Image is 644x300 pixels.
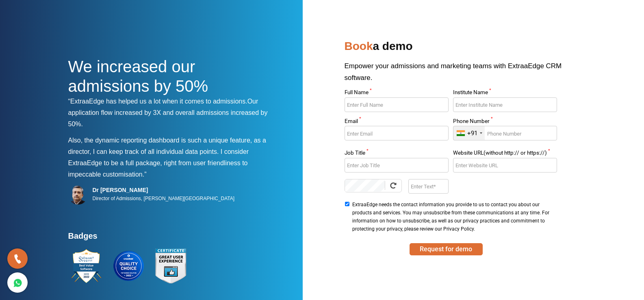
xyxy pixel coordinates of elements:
[68,137,266,155] span: Also, the dynamic reporting dashboard is such a unique feature, as a director, I can keep track o...
[68,148,249,178] span: I consider ExtraaEdge to be a full package, right from user friendliness to impeccable customisat...
[345,60,576,90] p: Empower your admissions and marketing teams with ExtraaEdge CRM software.
[453,126,557,140] input: Enter Phone Number
[93,194,235,203] p: Director of Admissions, [PERSON_NAME][GEOGRAPHIC_DATA]
[408,179,449,194] input: Enter Text
[345,158,449,173] input: Enter Job Title
[453,158,557,173] input: Enter Website URL
[93,186,235,194] h5: Dr [PERSON_NAME]
[345,40,373,52] span: Book
[68,98,268,127] span: Our application flow increased by 3X and overall admissions increased by 50%.
[352,201,555,233] span: ExtraaEdge needs the contact information you provide to us to contact you about our products and ...
[68,98,247,105] span: “ExtraaEdge has helped us a lot when it comes to admissions.
[410,243,483,255] button: SUBMIT
[453,119,557,126] label: Phone Number
[345,97,449,112] input: Enter Full Name
[453,150,557,158] label: Website URL(without http:// or https://)
[68,58,208,95] span: We increased our admissions by 50%
[453,90,557,97] label: Institute Name
[345,119,449,126] label: Email
[345,90,449,97] label: Full Name
[345,150,449,158] label: Job Title
[467,129,477,137] div: +91
[345,126,449,140] input: Enter Email
[453,126,485,140] div: India (भारत): +91
[345,202,350,206] input: ExtraaEdge needs the contact information you provide to us to contact you about our products and ...
[345,37,576,60] h2: a demo
[453,97,557,112] input: Enter Institute Name
[68,231,275,246] h4: Badges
